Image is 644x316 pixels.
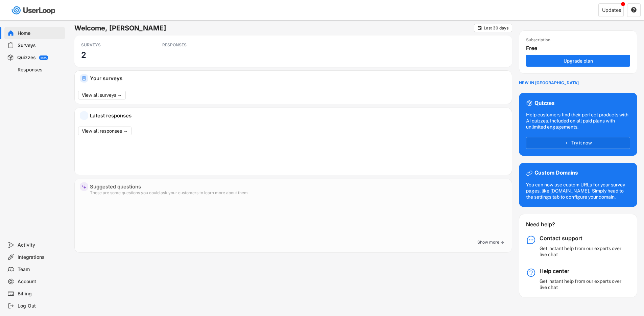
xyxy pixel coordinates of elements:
[526,182,630,200] div: You can now use custom URLs for your survey pages, like [DOMAIN_NAME]. Simply head to the setting...
[526,112,630,130] div: Help customers find their perfect products with AI quizzes. Included on all paid plans with unlim...
[540,245,624,257] div: Get instant help from our experts over live chat
[526,137,630,149] button: Try it now
[631,7,637,13] text: 
[571,140,592,145] span: Try it now
[90,76,507,81] div: Your surveys
[540,235,624,242] div: Contact support
[18,254,62,261] div: Integrations
[540,268,624,275] div: Help center
[526,55,630,67] button: Upgrade plan
[18,67,62,73] div: Responses
[18,266,62,273] div: Team
[477,25,482,30] button: 
[526,45,634,52] div: Free
[475,237,507,247] button: Show more →
[519,81,579,86] div: NEW IN [GEOGRAPHIC_DATA]
[10,3,58,17] img: userloop-logo-01.svg
[81,184,87,189] img: MagicMajor%20%28Purple%29.svg
[534,100,554,107] div: Quizzes
[90,191,507,195] div: These are some questions you could ask your customers to learn more about them
[526,38,550,43] div: Subscription
[81,50,86,60] h3: 2
[90,184,507,189] div: Suggested questions
[18,242,62,248] div: Activity
[631,7,637,13] button: 
[18,278,62,285] div: Account
[90,113,507,118] div: Latest responses
[534,170,578,177] div: Custom Domains
[78,127,132,135] button: View all responses →
[74,24,474,32] h6: Welcome, [PERSON_NAME]
[18,30,62,37] div: Home
[162,42,223,48] div: RESPONSES
[540,278,624,290] div: Get instant help from our experts over live chat
[602,8,621,13] div: Updates
[17,54,36,61] div: Quizzes
[18,303,62,309] div: Log Out
[41,57,47,59] div: BETA
[81,113,87,118] img: yH5BAEAAAAALAAAAAABAAEAAAIBRAA7
[18,42,62,49] div: Surveys
[478,25,482,30] text: 
[526,221,573,228] div: Need help?
[484,26,508,30] div: Last 30 days
[78,91,126,99] button: View all surveys →
[18,291,62,297] div: Billing
[81,42,142,48] div: SURVEYS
